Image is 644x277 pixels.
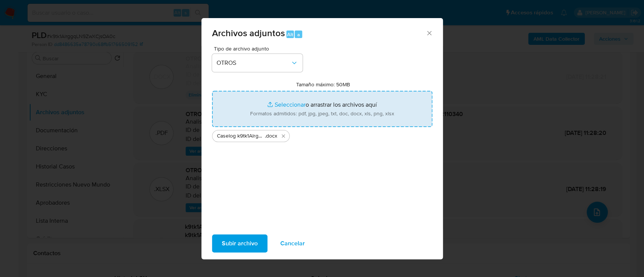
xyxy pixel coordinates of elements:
[426,29,432,36] button: Cerrar
[297,31,300,38] span: a
[212,54,303,72] button: OTROS
[265,132,277,140] span: .docx
[212,26,285,40] span: Archivos adjuntos
[212,127,432,142] ul: Archivos seleccionados
[296,81,350,88] label: Tamaño máximo: 50MB
[279,132,288,141] button: Eliminar Caselog k9tk1AlrggqLN9ZwXCjsOA0c_2025_09_18_07_53_57..docx
[217,59,290,67] span: OTROS
[212,234,267,253] button: Subir archivo
[222,235,258,252] span: Subir archivo
[271,234,315,253] button: Cancelar
[280,235,305,252] span: Cancelar
[287,31,293,38] span: Alt
[214,46,304,51] span: Tipo de archivo adjunto
[217,132,265,140] span: Caselog k9tk1AlrggqLN9ZwXCjsOA0c_2025_09_18_07_53_57.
